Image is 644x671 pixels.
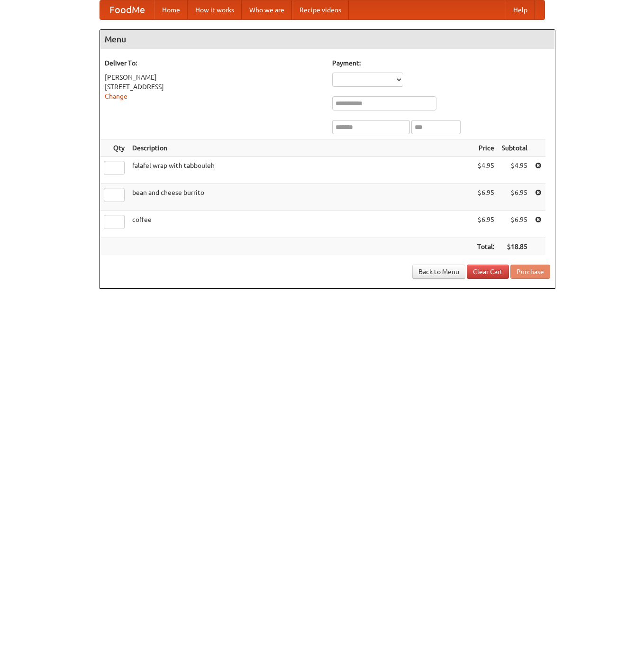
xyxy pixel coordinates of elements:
[128,184,473,211] td: bean and cheese burrito
[332,58,550,68] h5: Payment:
[473,184,498,211] td: $6.95
[510,265,550,279] button: Purchase
[467,265,509,279] a: Clear Cart
[100,30,555,49] h4: Menu
[473,139,498,157] th: Price
[105,92,127,100] a: Change
[105,58,323,68] h5: Deliver To:
[292,0,349,19] a: Recipe videos
[100,139,128,157] th: Qty
[498,238,531,256] th: $18.85
[473,238,498,256] th: Total:
[128,211,473,238] td: coffee
[473,211,498,238] td: $6.95
[498,184,531,211] td: $6.95
[128,157,473,184] td: falafel wrap with tabbouleh
[105,73,323,82] div: [PERSON_NAME]
[128,139,473,157] th: Description
[105,82,323,92] div: [STREET_ADDRESS]
[498,139,531,157] th: Subtotal
[154,0,188,19] a: Home
[498,157,531,184] td: $4.95
[412,265,465,279] a: Back to Menu
[188,0,242,19] a: How it works
[506,0,535,19] a: Help
[242,0,292,19] a: Who we are
[100,0,154,19] a: FoodMe
[473,157,498,184] td: $4.95
[498,211,531,238] td: $6.95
